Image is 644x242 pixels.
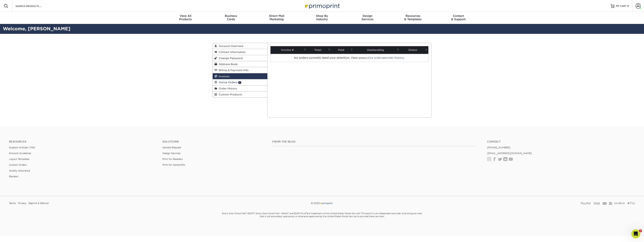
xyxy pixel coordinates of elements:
[213,61,267,67] a: Address Book
[162,152,180,155] a: Design Services
[162,140,267,143] h4: Solutions
[217,200,427,206] div: © 2025
[271,46,307,54] th: Invoice #
[288,212,288,214] sup: ®
[390,14,436,18] span: Resources
[9,175,18,178] a: Reviews
[254,14,299,18] span: Direct Mail
[616,4,627,8] span: MY CART
[345,14,390,18] span: Design
[213,55,267,61] a: Change Password
[9,200,16,206] a: Terms
[217,50,246,53] span: Contact Information
[254,14,299,21] div: Marketing
[163,12,208,24] a: View AllProducts
[217,87,237,90] span: Order History
[213,73,267,79] a: Invoices
[9,169,30,172] a: Quality Assurance
[386,56,404,59] a: order history
[217,69,248,72] span: Billing & Payment Info
[345,14,390,21] div: Services
[254,212,255,214] sup: ®
[390,14,436,21] div: & Templates
[208,14,254,18] span: Business
[331,46,354,54] th: Paid
[272,140,477,143] h4: From the Blog
[212,211,432,227] small: Every Door Direct Mail , EDDM , Every Door Direct Mail – Retail , and EDDM PLUS are trademarks of...
[639,229,642,232] span: 3
[162,163,185,166] a: Print for Nonprofits
[246,212,246,214] sup: ®
[487,140,635,143] a: Contact
[306,212,307,214] sup: ®
[163,14,208,21] div: Products
[213,91,267,97] a: Custom Products
[436,14,481,21] div: & Support
[436,12,481,24] a: Contact& Support
[162,158,183,160] a: Print for Resellers
[487,146,510,149] a: [PHONE_NUMBER]
[18,200,26,206] a: Privacy
[213,85,267,91] a: Order History
[213,79,267,85] a: Active Orders 1
[9,152,31,155] a: Artwork Guidelines
[631,229,640,238] iframe: Intercom live chat
[217,57,243,60] span: Change Password
[487,152,532,155] a: [EMAIL_ADDRESS][DOMAIN_NAME]
[299,14,345,18] span: Shop By
[299,12,345,24] a: Shop ByIndustry
[303,2,341,10] img: Primoprint
[15,4,52,8] input: SEARCH PRODUCTS.....
[9,158,29,160] a: Layout Templates
[162,146,181,149] a: Sample Request
[28,200,48,206] a: Reprint & Refund
[627,5,629,7] span: 0
[307,46,331,54] th: Total
[254,12,299,24] a: Direct MailMarketing
[360,212,360,214] sup: ®
[436,14,481,18] span: Contact
[217,63,237,66] span: Address Book
[354,46,400,54] th: Outstanding
[213,67,267,73] a: Billing & Payment Info
[238,81,241,84] span: 1
[208,14,254,21] div: Cards
[217,93,242,96] span: Custom Products
[9,140,157,143] h4: Resources
[320,202,333,205] img: Primoprint
[9,163,27,166] a: Custom Orders
[217,81,237,84] span: Active Orders
[217,75,230,78] span: Invoices
[400,46,428,54] th: Status
[208,12,254,24] a: BusinessCards
[345,12,390,24] a: DesignServices
[271,54,429,62] td: No orders currently need your attention. View your or .
[163,14,208,18] span: View All
[213,49,267,55] a: Contact Information
[217,45,243,48] span: Account Overview
[299,14,345,21] div: Industry
[365,56,383,59] a: active orders
[9,146,35,149] a: Support Articles | FAQ
[213,43,267,49] a: Account Overview
[390,12,436,24] a: Resources& Templates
